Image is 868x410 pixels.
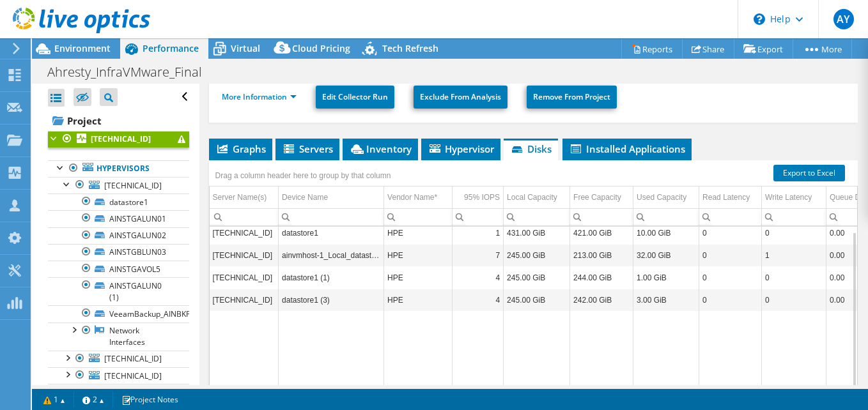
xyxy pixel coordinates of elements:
[48,367,189,384] a: [TECHNICAL_ID]
[699,222,762,244] td: Column Read Latency, Value 0
[210,289,279,311] td: Column Server Name(s), Value 10.250.0.43
[382,42,438,54] span: Tech Refresh
[453,208,504,225] td: Column 95% IOPS, Filter cell
[48,131,189,148] a: [TECHNICAL_ID]
[387,190,437,205] div: Vendor Name*
[633,244,699,266] td: Column Used Capacity, Value 32.00 GiB
[42,65,222,79] h1: Ahresty_InfraVMware_Final
[570,266,633,289] td: Column Free Capacity, Value 244.00 GiB
[570,222,633,244] td: Column Free Capacity, Value 421.00 GiB
[765,190,812,205] div: Write Latency
[504,186,570,209] td: Local Capacity Column
[48,210,189,227] a: AINSTGALUN01
[282,142,333,155] span: Servers
[384,244,453,266] td: Column Vendor Name*, Value HPE
[453,244,504,266] td: Column 95% IOPS, Value 7
[793,39,852,59] a: More
[504,266,570,289] td: Column Local Capacity, Value 245.00 GiB
[682,39,734,59] a: Share
[282,190,328,205] div: Device Name
[210,266,279,289] td: Column Server Name(s), Value 10.250.0.42
[762,289,826,311] td: Column Write Latency, Value 0
[504,208,570,225] td: Column Local Capacity, Filter cell
[507,190,557,205] div: Local Capacity
[633,222,699,244] td: Column Used Capacity, Value 10.00 GiB
[637,190,686,205] div: Used Capacity
[833,9,854,29] span: AY
[762,222,826,244] td: Column Write Latency, Value 0
[48,110,189,131] a: Project
[143,42,199,54] span: Performance
[349,142,412,155] span: Inventory
[91,133,151,144] b: [TECHNICAL_ID]
[699,289,762,311] td: Column Read Latency, Value 0
[48,194,189,210] a: datastore1
[773,165,845,181] a: Export to Excel
[279,186,384,209] td: Device Name Column
[384,208,453,225] td: Column Vendor Name*, Filter cell
[702,190,750,205] div: Read Latency
[104,370,162,381] span: [TECHNICAL_ID]
[279,289,384,311] td: Column Device Name, Value datastore1 (3)
[633,289,699,311] td: Column Used Capacity, Value 3.00 GiB
[504,289,570,311] td: Column Local Capacity, Value 245.00 GiB
[210,186,279,209] td: Server Name(s) Column
[699,186,762,209] td: Read Latency Column
[384,289,453,311] td: Column Vendor Name*, Value HPE
[570,289,633,311] td: Column Free Capacity, Value 242.00 GiB
[210,222,279,244] td: Column Server Name(s), Value 10.250.0.236
[279,244,384,266] td: Column Device Name, Value ainvmhost-1_Local_datastore
[104,353,162,364] span: [TECHNICAL_ID]
[215,142,266,155] span: Graphs
[754,13,765,25] svg: \n
[384,186,453,209] td: Vendor Name* Column
[112,391,187,407] a: Project Notes
[527,86,617,109] a: Remove From Project
[699,266,762,289] td: Column Read Latency, Value 0
[212,167,394,185] div: Drag a column header here to group by that column
[762,186,826,209] td: Write Latency Column
[633,266,699,289] td: Column Used Capacity, Value 1.00 GiB
[74,391,113,407] a: 2
[384,266,453,289] td: Column Vendor Name*, Value HPE
[570,244,633,266] td: Column Free Capacity, Value 213.00 GiB
[453,222,504,244] td: Column 95% IOPS, Value 1
[54,42,111,54] span: Environment
[570,186,633,209] td: Free Capacity Column
[573,190,621,205] div: Free Capacity
[48,261,189,277] a: AINSTGAVOL5
[384,222,453,244] td: Column Vendor Name*, Value HPE
[48,277,189,305] a: AINSTGALUN0 (1)
[734,39,793,59] a: Export
[504,244,570,266] td: Column Local Capacity, Value 245.00 GiB
[35,391,74,407] a: 1
[48,323,189,351] a: Network Interfaces
[453,186,504,209] td: 95% IOPS Column
[428,142,494,155] span: Hypervisor
[414,86,508,109] a: Exclude From Analysis
[762,266,826,289] td: Column Write Latency, Value 0
[48,177,189,194] a: [TECHNICAL_ID]
[570,208,633,225] td: Column Free Capacity, Filter cell
[210,208,279,225] td: Column Server Name(s), Filter cell
[569,142,685,155] span: Installed Applications
[699,244,762,266] td: Column Read Latency, Value 0
[213,190,267,205] div: Server Name(s)
[633,186,699,209] td: Used Capacity Column
[48,160,189,177] a: Hypervisors
[621,39,683,59] a: Reports
[48,227,189,244] a: AINSTGALUN02
[504,222,570,244] td: Column Local Capacity, Value 431.00 GiB
[699,208,762,225] td: Column Read Latency, Filter cell
[104,180,162,191] span: [TECHNICAL_ID]
[48,351,189,367] a: [TECHNICAL_ID]
[48,244,189,261] a: AINSTGBLUN03
[762,208,826,225] td: Column Write Latency, Filter cell
[464,190,500,205] div: 95% IOPS
[279,222,384,244] td: Column Device Name, Value datastore1
[453,266,504,289] td: Column 95% IOPS, Value 4
[633,208,699,225] td: Column Used Capacity, Filter cell
[222,91,297,102] a: More Information
[292,42,350,54] span: Cloud Pricing
[279,266,384,289] td: Column Device Name, Value datastore1 (1)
